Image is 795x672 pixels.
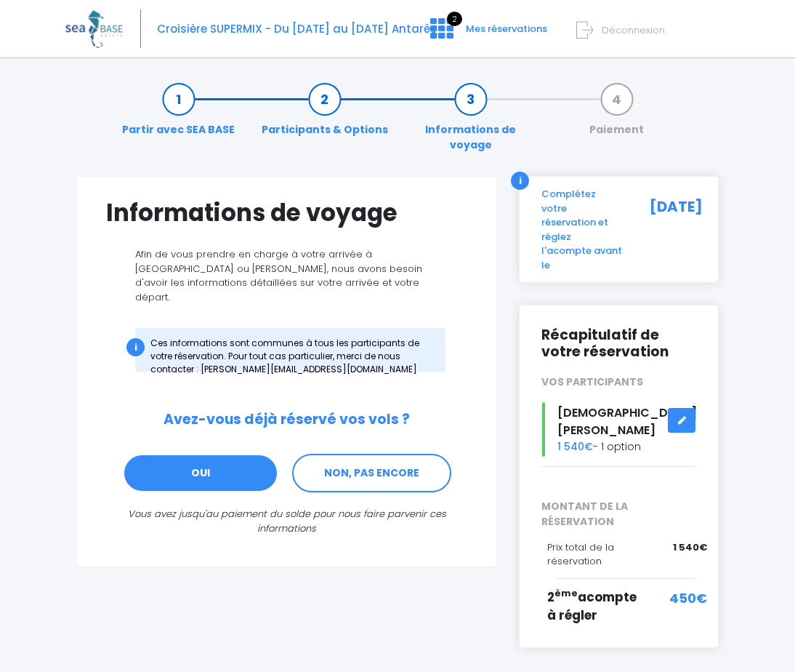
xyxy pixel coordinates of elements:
span: Mes réservations [466,22,547,36]
span: Déconnexion [602,23,665,37]
a: Partir avec SEA BASE [115,92,242,137]
span: 2 [447,12,462,26]
span: 1 540€ [557,439,593,454]
a: Informations de voyage [397,92,544,153]
i: Vous avez jusqu'au paiement du solde pour nous faire parvenir ces informations [128,507,446,535]
span: 1 540€ [673,540,707,555]
div: - 1 option [530,402,707,457]
span: Prix total de la réservation [547,540,614,569]
h2: Récapitulatif de votre réservation [541,327,696,361]
a: 2 Mes réservations [419,27,556,41]
div: Complétez votre réservation et réglez l'acompte avant le [530,187,634,272]
p: Afin de vous prendre en charge à votre arrivée à [GEOGRAPHIC_DATA] ou [PERSON_NAME], nous avons b... [106,247,467,304]
div: VOS PARTICIPANTS [530,375,707,390]
div: Ces informations sont communes à tous les participants de votre réservation. Pour tout cas partic... [135,328,445,372]
a: Paiement [582,92,651,137]
span: 2 acompte à régler [547,588,637,625]
h1: Informations de voyage [106,199,467,227]
div: i [126,338,145,356]
div: i [511,172,529,190]
h2: Avez-vous déjà réservé vos vols ? [106,412,467,428]
sup: ème [554,587,578,599]
span: Croisière SUPERMIX - Du [DATE] au [DATE] Antarès [157,21,437,36]
a: Participants & Options [254,92,395,137]
a: OUI [123,454,278,493]
span: 450€ [669,588,707,608]
div: [DATE] [634,187,707,272]
span: [DEMOGRAPHIC_DATA][PERSON_NAME] [557,404,697,439]
span: MONTANT DE LA RÉSERVATION [530,499,707,529]
a: NON, PAS ENCORE [292,454,451,493]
